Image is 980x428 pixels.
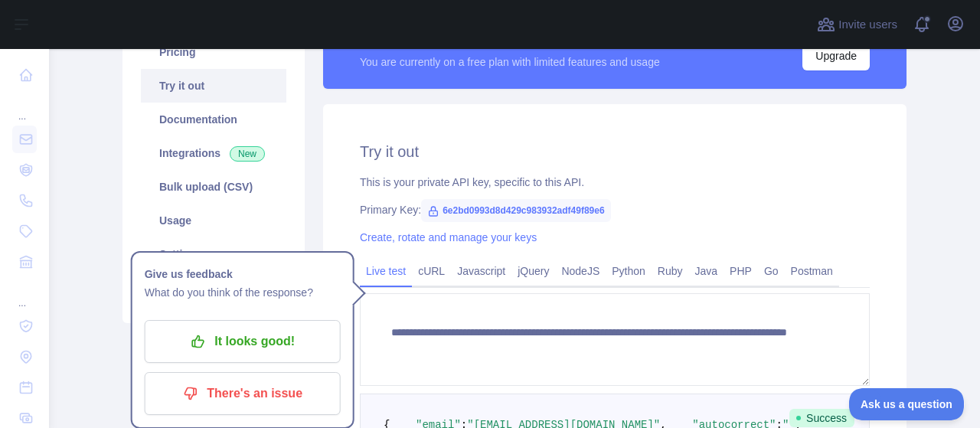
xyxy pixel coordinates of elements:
a: PHP [724,259,758,283]
div: ... [12,279,37,309]
a: Create, rotate and manage your keys [360,231,537,243]
h1: Give us feedback [145,265,341,283]
p: There's an issue [156,381,329,407]
a: Pricing [141,35,286,69]
span: Invite users [838,16,897,34]
a: jQuery [511,259,555,283]
iframe: Toggle Customer Support [849,388,965,420]
div: You are currently on a free plan with limited features and usage [360,54,660,70]
a: Bulk upload (CSV) [141,170,286,204]
button: Invite users [814,12,900,37]
a: Usage [141,204,286,237]
button: It looks good! [145,320,341,363]
p: It looks good! [156,328,329,354]
a: NodeJS [555,259,606,283]
a: Try it out [141,69,286,103]
a: Ruby [652,259,689,283]
a: Java [689,259,724,283]
h2: Try it out [360,141,870,162]
a: Postman [785,259,839,283]
a: Python [606,259,652,283]
div: ... [12,92,37,123]
div: Primary Key: [360,202,870,217]
a: Javascript [451,259,511,283]
a: Documentation [141,103,286,136]
span: Success [789,409,854,427]
span: 6e2bd0993d8d429c983932adf49f89e6 [421,199,611,222]
button: There's an issue [145,372,341,415]
a: Settings [141,237,286,271]
a: Go [758,259,785,283]
a: Integrations New [141,136,286,170]
button: Upgrade [802,41,870,70]
a: Live test [360,259,412,283]
p: What do you think of the response? [145,283,341,302]
span: New [230,146,265,162]
a: cURL [412,259,451,283]
div: This is your private API key, specific to this API. [360,175,870,190]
